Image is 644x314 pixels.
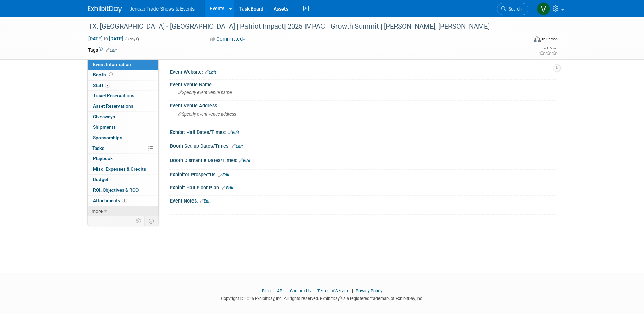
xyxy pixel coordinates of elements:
div: TX, [GEOGRAPHIC_DATA] - [GEOGRAPHIC_DATA] | Patriot Impact| 2025 IMPACT Growth Summit | [PERSON_N... [86,20,518,33]
span: more [92,208,103,214]
div: Exhibitor Prospectus: [170,170,556,178]
span: Giveaways [93,114,115,119]
span: | [350,288,355,293]
span: Specify event venue address [178,111,236,117]
img: Vanessa O'Brien [537,2,550,15]
span: 1 [122,198,127,203]
a: Blog [262,288,271,293]
span: Specify event venue name [178,90,232,95]
span: Tasks [92,145,104,151]
span: Search [506,6,522,12]
span: Misc. Expenses & Credits [93,166,146,172]
a: Privacy Policy [356,288,382,293]
span: Shipments [93,124,116,130]
a: Edit [205,70,216,75]
a: Tasks [88,143,158,154]
a: Playbook [88,154,158,164]
a: ROI, Objectives & ROO [88,185,158,195]
span: | [312,288,316,293]
div: Event Venue Address: [170,101,556,109]
span: Travel Reservations [93,93,134,98]
a: Edit [106,48,117,53]
span: Jencap Trade Shows & Events [130,6,195,12]
span: Sponsorships [93,135,122,140]
a: Edit [218,173,229,177]
span: (3 days) [125,37,139,41]
span: Event Information [93,62,131,67]
span: Attachments [93,198,127,203]
span: Booth not reserved yet [108,72,114,77]
span: [DATE] [DATE] [88,36,124,42]
a: Attachments1 [88,196,158,206]
span: Asset Reservations [93,103,133,109]
a: Sponsorships [88,133,158,143]
div: Booth Set-up Dates/Times: [170,141,556,150]
img: ExhibitDay [88,6,122,13]
a: Terms of Service [317,288,349,293]
div: Booth Dismantle Dates/Times: [170,155,556,164]
span: Playbook [93,156,113,161]
td: Personalize Event Tab Strip [133,216,145,225]
span: to [103,36,109,41]
a: Giveaways [88,112,158,122]
div: Event Venue Name: [170,80,556,88]
span: | [272,288,276,293]
a: Misc. Expenses & Credits [88,164,158,174]
a: more [88,206,158,216]
div: In-Person [542,37,558,42]
a: Booth [88,70,158,80]
td: Toggle Event Tabs [144,216,158,225]
span: | [284,288,289,293]
button: Committed [208,36,248,43]
a: Contact Us [290,288,311,293]
a: Staff2 [88,81,158,91]
a: Event Information [88,59,158,70]
a: Edit [228,130,239,135]
a: Budget [88,175,158,185]
span: 2 [105,83,110,88]
a: Edit [222,186,233,190]
a: Edit [232,144,243,149]
span: ROI, Objectives & ROO [93,187,139,193]
span: Budget [93,177,108,182]
span: Booth [93,72,114,77]
a: Travel Reservations [88,91,158,101]
a: Edit [239,158,250,163]
a: Edit [200,199,211,204]
div: Event Format [488,35,558,46]
div: Event Notes: [170,196,556,205]
div: Exhibit Hall Floor Plan: [170,182,556,191]
span: Staff [93,83,110,88]
a: Asset Reservations [88,101,158,111]
a: Shipments [88,122,158,133]
td: Tags [88,47,117,53]
div: Event Website: [170,67,556,76]
div: Event Rating [539,47,557,50]
div: Exhibit Hall Dates/Times: [170,127,556,136]
a: API [277,288,283,293]
a: Search [497,3,528,15]
sup: ® [340,296,342,299]
img: Format-Inperson.png [534,36,541,42]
